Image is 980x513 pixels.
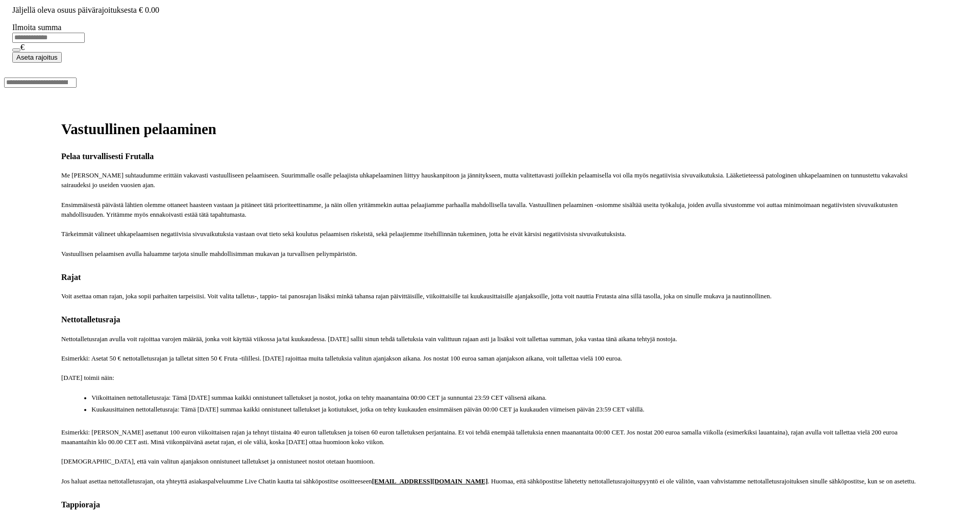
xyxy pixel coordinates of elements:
[12,23,61,32] label: Ilmoita summa
[61,335,919,344] p: Nettotalletusrajan avulla voit rajoittaa varojen määrää, jonka voit käyttää viikossa ja/tai kuuka...
[12,48,20,52] button: eye icon
[61,151,919,161] h4: Pelaa turvallisesti Frutalla
[12,6,968,15] p: Jäljellä oleva osuus päivärajoituksesta € 0.00
[91,393,919,403] li: Viikoittainen nettotalletusraja: Tämä [DATE] summaa kaikki onnistuneet talletukset ja nostot, jot...
[61,120,919,138] h1: Vastuullinen pelaaminen
[61,500,100,509] strong: Tappioraja
[4,78,77,88] input: Search
[20,43,24,52] span: €
[61,273,81,281] strong: Rajat
[91,405,919,415] li: Kuukausittainen nettotalletusraja: Tämä [DATE] summaa kaikki onnistuneet talletukset ja kotiutuks...
[61,373,919,383] p: [DATE] toimii näin:
[372,478,488,485] a: [EMAIL_ADDRESS][DOMAIN_NAME]
[61,171,919,259] p: Me [PERSON_NAME] suhtaudumme erittäin vakavasti vastuulliseen pelaamiseen. Suurimmalle osalle pel...
[16,54,58,61] span: Aseta rajoitus
[61,457,919,467] p: [DEMOGRAPHIC_DATA], että vain valitun ajanjakson onnistuneet talletukset ja onnistuneet nostot ot...
[61,315,120,324] strong: Nettotalletusraja
[61,477,919,486] p: Jos haluat asettaa nettotalletusrajan, ota yhteyttä asiakaspalveluumme Live Chatin kautta tai säh...
[61,354,919,364] p: Esimerkki: Asetat 50 € nettotalletusrajan ja talletat sitten 50 € Fruta -tilillesi. [DATE] rajoit...
[12,52,62,63] button: Aseta rajoitus
[61,292,919,301] p: Voit asettaa oman rajan, joka sopii parhaiten tarpeisiisi. Voit valita talletus-, tappio- tai pan...
[61,428,919,447] p: Esimerkki: [PERSON_NAME] asettanut 100 euron viikoittaisen rajan ja tehnyt tiistaina 40 euron tal...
